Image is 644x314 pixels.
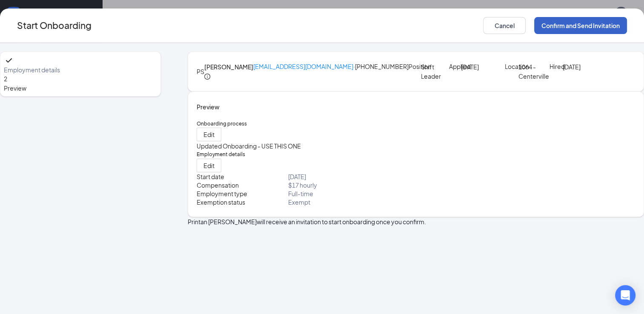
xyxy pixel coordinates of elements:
p: Shift Leader [421,62,445,81]
h5: Onboarding process [197,120,635,128]
button: Edit [197,128,221,141]
span: info-circle [204,74,210,80]
p: Applied [449,62,461,71]
p: Start date [197,172,288,181]
h3: Start Onboarding [17,18,92,32]
span: Edit [203,130,215,139]
button: Cancel [483,17,526,34]
a: [EMAIL_ADDRESS][DOMAIN_NAME] [253,63,353,70]
p: Exempt [288,198,416,206]
p: 1064 - Centerville [518,62,545,81]
span: Edit [203,161,215,170]
p: Location [505,62,518,71]
span: Employment details [4,66,157,74]
p: Full-time [288,189,416,198]
svg: Checkmark [4,55,14,66]
p: [DATE] [563,62,590,71]
p: Exemption status [197,198,288,206]
p: [DATE] [461,62,485,71]
p: [DATE] [288,172,416,181]
span: Preview [4,83,157,93]
p: Compensation [197,181,288,189]
span: Updated Onboarding - USE THIS ONE [197,142,301,150]
h4: [PERSON_NAME] [204,62,253,71]
p: Printan [PERSON_NAME] will receive an invitation to start onboarding once you confirm. [188,217,644,226]
button: Confirm and Send Invitation [534,17,627,34]
p: · [PHONE_NUMBER] [253,62,409,72]
h5: Employment details [197,151,635,158]
p: Employment type [197,189,288,198]
p: Hired [549,62,562,71]
div: PS [197,67,204,76]
div: Open Intercom Messenger [615,285,635,305]
p: Position [409,62,421,71]
p: $ 17 hourly [288,181,416,189]
button: Edit [197,159,221,172]
h4: Preview [197,102,635,111]
span: 2 [4,75,7,83]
